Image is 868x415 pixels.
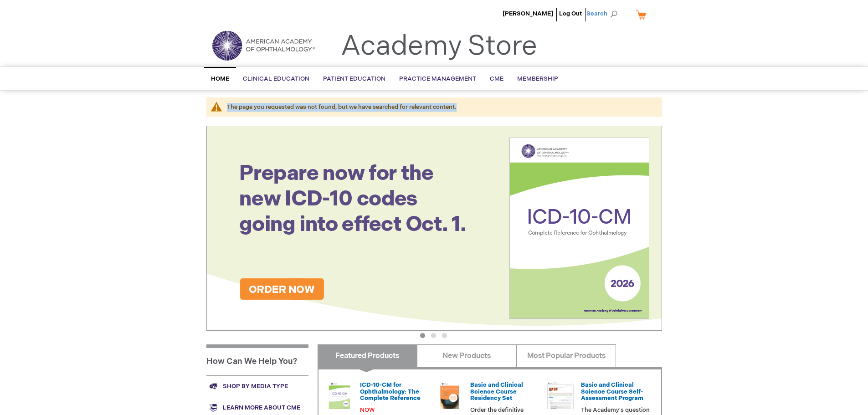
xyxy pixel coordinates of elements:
[436,382,463,409] img: 02850963u_47.png
[323,75,385,82] span: Patient Education
[211,75,229,82] span: Home
[227,103,653,112] div: The page you requested was not found, but we have searched for relevant content.
[559,10,582,17] a: Log Out
[431,333,436,338] button: 2 of 3
[490,75,503,82] span: CME
[360,381,421,402] a: ICD-10-CM for Ophthalmology: The Complete Reference
[341,30,537,63] a: Academy Store
[516,344,616,367] a: Most Popular Products
[318,344,417,367] a: Featured Products
[399,75,476,82] span: Practice Management
[243,75,309,82] span: Clinical Education
[470,381,523,402] a: Basic and Clinical Science Course Residency Set
[326,382,353,409] img: 0120008u_42.png
[517,75,558,82] span: Membership
[206,344,308,375] h1: How Can We Help You?
[547,382,574,409] img: bcscself_20.jpg
[503,10,553,17] a: [PERSON_NAME]
[417,344,517,367] a: New Products
[206,375,308,397] a: Shop by media type
[442,333,447,338] button: 3 of 3
[586,5,621,23] span: Search
[581,381,643,402] a: Basic and Clinical Science Course Self-Assessment Program
[420,333,425,338] button: 1 of 3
